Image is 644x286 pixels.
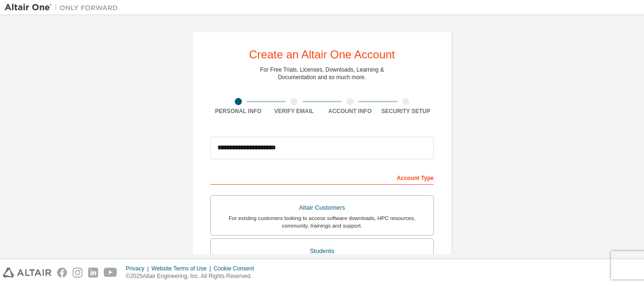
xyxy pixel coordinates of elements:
img: altair_logo.svg [3,268,51,278]
div: Students [216,245,428,258]
div: Account Type [210,170,434,185]
div: For existing customers looking to access software downloads, HPC resources, community, trainings ... [216,214,428,229]
div: Create an Altair One Account [249,49,395,60]
div: Privacy [126,265,151,272]
div: Security Setup [378,107,434,115]
div: Verify Email [266,107,322,115]
div: Cookie Consent [214,265,259,272]
img: instagram.svg [73,268,83,278]
img: facebook.svg [57,268,67,278]
img: youtube.svg [104,268,117,278]
div: For Free Trials, Licenses, Downloads, Learning & Documentation and so much more. [260,66,384,81]
div: Website Terms of Use [151,265,214,272]
img: Altair One [5,3,123,12]
div: Personal Info [210,107,266,115]
div: Account Info [322,107,378,115]
div: Altair Customers [216,201,428,214]
p: © 2025 Altair Engineering, Inc. All Rights Reserved. [126,272,260,280]
img: linkedin.svg [88,268,98,278]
